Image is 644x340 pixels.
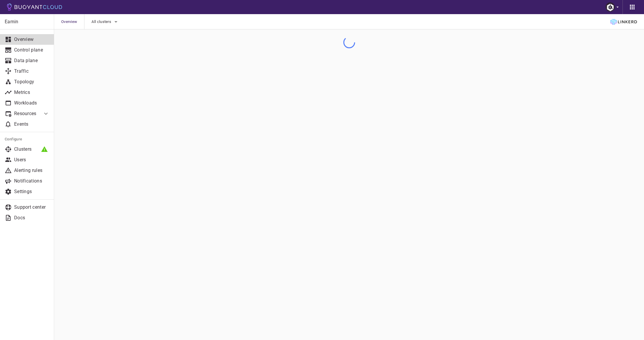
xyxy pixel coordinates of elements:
[91,19,112,24] span: All clusters
[14,178,49,184] p: Notifications
[14,167,49,173] p: Alerting rules
[14,157,49,163] p: Users
[14,121,49,127] p: Events
[5,19,49,25] p: Earnin
[14,37,49,42] p: Overview
[14,58,49,64] p: Data plane
[14,189,49,195] p: Settings
[5,137,49,142] h5: Configure
[14,89,49,95] p: Metrics
[14,100,49,106] p: Workloads
[14,146,49,152] p: Clusters
[14,68,49,74] p: Traffic
[14,79,49,85] p: Topology
[14,111,38,117] p: Resources
[91,17,119,26] button: All clusters
[14,47,49,53] p: Control plane
[605,2,615,12] img: Robb Foster
[61,14,84,29] span: Overview
[14,204,49,210] p: Support center
[14,215,49,221] p: Docs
